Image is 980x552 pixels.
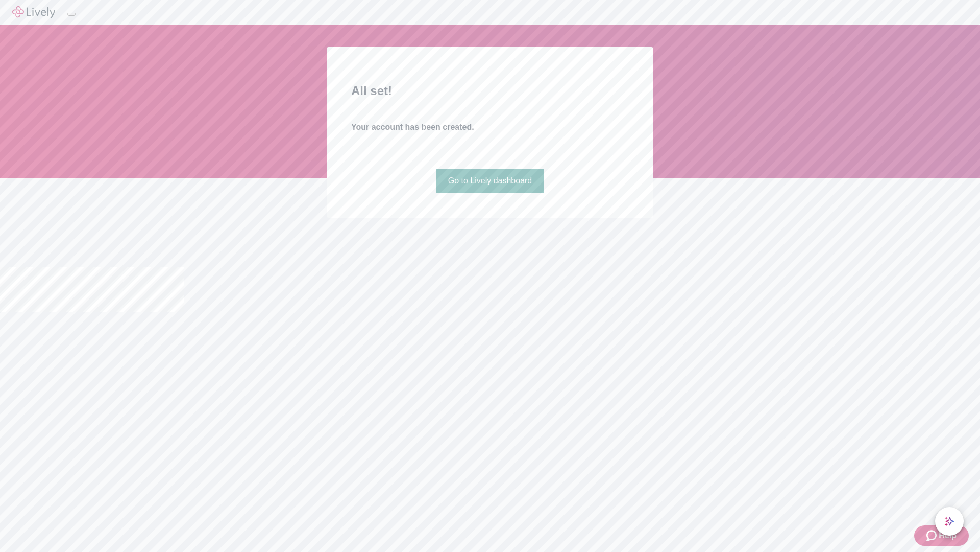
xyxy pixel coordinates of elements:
[926,530,939,542] svg: Zendesk support icon
[351,121,629,133] h4: Your account has been created.
[351,82,629,100] h2: All set!
[939,530,957,542] span: Help
[914,525,969,546] button: Zendesk support iconHelp
[12,6,55,18] img: Lively
[944,516,954,526] svg: Lively AI Assistant
[436,169,545,193] a: Go to Lively dashboard
[67,13,76,16] button: Log out
[935,507,964,536] button: chat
